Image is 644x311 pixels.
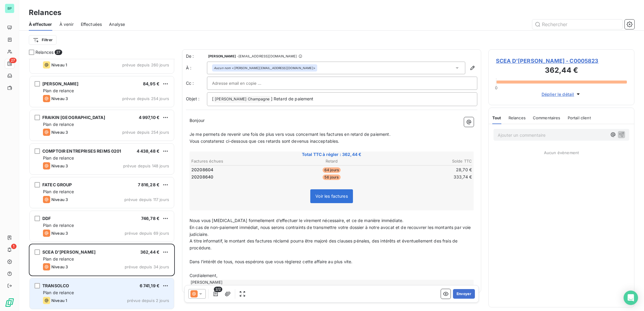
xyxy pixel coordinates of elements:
span: [PERSON_NAME] Champagne [214,96,270,103]
span: - [EMAIL_ADDRESS][DOMAIN_NAME] [237,54,297,58]
td: 333,74 € [379,174,472,180]
span: En cas de non-paiement immédiat, nous serons contraints de transmettre votre dossier à notre avoc... [190,225,472,237]
span: Plan de relance [43,155,74,160]
span: [PERSON_NAME] [42,81,78,86]
h3: Relances [29,7,61,18]
span: Commentaires [533,115,560,120]
span: Niveau 3 [51,231,68,236]
span: prévue depuis 117 jours [124,197,169,202]
span: SCEA D'[PERSON_NAME] [42,249,96,255]
span: 746,78 € [141,216,159,221]
span: SCEA D'[PERSON_NAME] - C0005823 [496,57,627,65]
span: [PERSON_NAME] [208,54,236,58]
span: prévue depuis 260 jours [122,63,169,67]
img: Logo LeanPay [5,298,14,307]
td: 28,70 € [379,166,472,173]
span: 6 741,19 € [140,283,160,288]
div: Open Intercom Messenger [624,291,638,305]
span: FATEC GROUP [42,182,72,187]
span: Plan de relance [43,256,74,261]
h3: 362,44 € [496,65,627,77]
span: Vous constaterez ci-dessous que ces retards sont devenus inacceptables. [190,139,339,144]
span: 362,44 € [140,249,159,255]
span: 27 [9,58,17,63]
span: À venir [59,21,74,27]
span: 0 [495,85,497,90]
span: 84,95 € [143,81,159,86]
span: Voir les factures [315,194,348,199]
span: prévue depuis 148 jours [123,163,169,168]
span: Bonjour [190,118,205,123]
span: 4 997,10 € [139,115,160,120]
span: Aucun évènement [544,150,579,155]
label: Cc : [186,80,207,86]
span: Niveau 3 [51,197,68,202]
span: 27 [55,50,62,55]
input: Adresse email en copie ... [212,79,277,88]
span: 20208640 [191,174,213,180]
span: Relances [35,49,53,55]
span: ] Retard de paiement [271,96,314,101]
span: Niveau 3 [51,163,68,168]
span: Plan de relance [43,223,74,228]
a: 27 [5,59,14,69]
th: Factures échues [191,158,284,164]
button: Déplier le détail [540,91,583,98]
span: Niveau 3 [51,130,68,135]
span: Cordialement, [190,273,217,278]
span: COMPTOIR ENTREPRISES REIMS 0201 [42,148,121,154]
span: Plan de relance [43,88,74,93]
div: BP [5,4,14,13]
span: 2/2 [214,287,222,292]
th: Solde TTC [379,158,472,164]
span: 4 438,48 € [137,148,160,154]
span: 56 jours [323,175,340,180]
span: Portail client [568,115,591,120]
span: prévue depuis 34 jours [125,264,169,269]
th: Retard [285,158,378,164]
span: Niveau 3 [51,96,68,101]
span: Plan de relance [43,122,74,127]
span: 1 [11,244,17,249]
span: Total TTC à régler : 362,44 € [190,151,473,157]
span: Déplier le détail [542,91,574,97]
span: prévue depuis 254 jours [122,130,169,135]
div: grid [29,59,175,311]
span: Plan de relance [43,290,74,295]
span: Nous vous [MEDICAL_DATA] formellement d’effectuer le virement nécessaire, et ce de manière immédi... [190,218,403,223]
span: Objet : [186,96,199,101]
label: À : [186,65,207,71]
span: FRAIKIN [GEOGRAPHIC_DATA] [42,115,105,120]
span: Dans l’intérêt de tous, nous espérons que vous règlerez cette affaire au plus vite. [190,259,352,264]
span: [ [212,96,214,101]
div: <[PERSON_NAME][EMAIL_ADDRESS][DOMAIN_NAME]> [214,66,315,70]
span: Tout [492,115,501,120]
button: Filtrer [29,35,56,45]
span: 20208604 [191,167,213,173]
span: prévue depuis 69 jours [125,231,169,236]
span: prévue depuis 2 jours [127,298,169,303]
span: A titre informatif, le montant des factures réclamé pourra être majoré des clauses pénales, des i... [190,238,459,250]
span: TRANSOLCO [42,283,69,288]
span: Plan de relance [43,189,74,194]
span: À effectuer [29,21,52,27]
span: prévue depuis 254 jours [122,96,169,101]
span: Effectuées [81,21,102,27]
span: Niveau 1 [51,298,67,303]
em: Aucun nom [214,66,231,70]
span: De : [186,53,207,59]
span: 7 816,28 € [138,182,160,187]
span: Niveau 1 [51,63,67,67]
span: 64 jours [323,167,341,173]
span: Relances [509,115,526,120]
span: Je me permets de revenir une fois de plus vers vous concernant les factures en retard de paiement. [190,132,390,137]
span: Analyse [109,21,125,27]
span: DDF [42,216,51,221]
input: Rechercher [532,20,622,29]
span: Niveau 3 [51,264,68,269]
button: Envoyer [453,289,475,299]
